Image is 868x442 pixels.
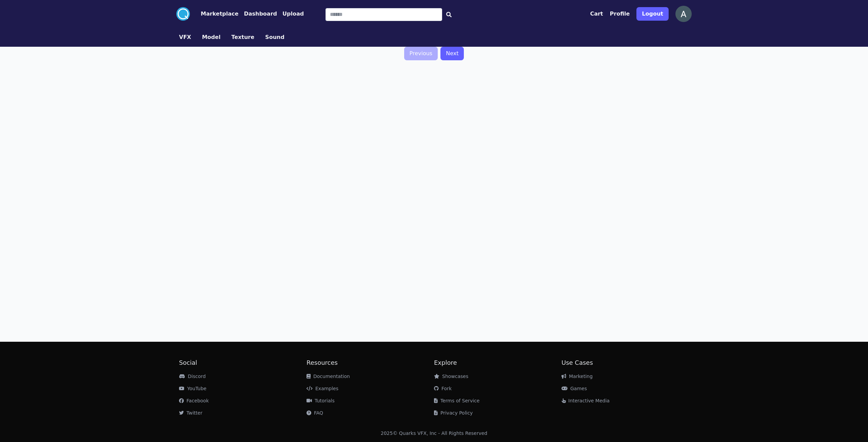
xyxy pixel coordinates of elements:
[434,410,473,416] a: Privacy Policy
[325,8,442,21] input: Search
[174,33,197,41] a: VFX
[307,398,335,403] a: Tutorials
[231,33,254,41] button: Texture
[434,386,452,391] a: Fork
[561,398,610,403] a: Interactive Media
[201,10,238,18] button: Marketplace
[440,47,464,60] a: Next
[675,6,692,22] img: profile
[434,358,561,367] h2: Explore
[179,374,206,379] a: Discord
[179,386,206,391] a: YouTube
[434,374,468,379] a: Showcases
[307,386,338,391] a: Examples
[190,10,238,18] a: Marketplace
[179,398,209,403] a: Facebook
[381,430,488,437] div: 2025 © Quarks VFX, Inc - All Rights Reserved
[307,358,434,367] h2: Resources
[238,10,277,18] a: Dashboard
[561,386,587,391] a: Games
[202,33,221,41] button: Model
[434,398,479,403] a: Terms of Service
[179,358,307,367] h2: Social
[179,410,202,416] a: Twitter
[561,374,593,379] a: Marketing
[610,10,630,18] button: Profile
[244,10,277,18] button: Dashboard
[307,410,323,416] a: FAQ
[179,33,191,41] button: VFX
[226,33,260,41] a: Texture
[260,33,290,41] a: Sound
[197,33,226,41] a: Model
[277,10,304,18] a: Upload
[404,47,438,60] a: Previous
[636,4,669,23] a: Logout
[590,10,603,18] button: Cart
[636,7,669,21] button: Logout
[282,10,304,18] button: Upload
[561,358,689,367] h2: Use Cases
[265,33,284,41] button: Sound
[307,374,350,379] a: Documentation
